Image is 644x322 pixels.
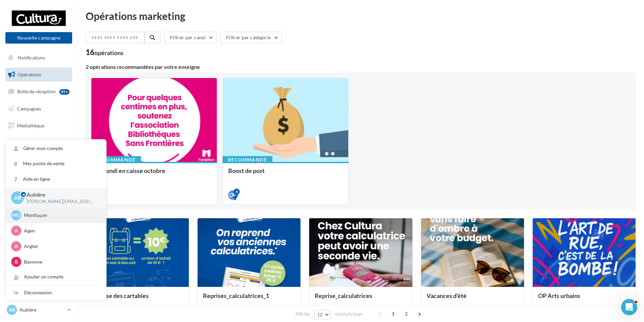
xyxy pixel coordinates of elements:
[164,32,217,43] button: Filtrer par canal
[317,312,323,317] span: 12
[427,292,519,306] div: Vacances d'été
[6,141,106,156] a: Gérer mon compte
[17,89,56,94] span: Boîte de réception
[6,285,106,300] div: Déconnexion
[9,306,15,313] span: Ar
[14,243,18,250] span: A
[4,68,74,82] a: Opérations
[4,51,71,65] button: Notifications
[17,122,45,128] span: Médiathèque
[221,32,282,43] button: Filtrer par catégorie
[14,227,18,234] span: A
[86,11,636,21] div: Opérations marketing
[24,258,98,265] p: Bayonne
[4,84,74,99] a: Boîte de réception99+
[15,258,18,265] span: B
[621,299,637,315] iframe: Intercom live chat
[86,64,636,70] div: 2 opérations recommandées par votre enseigne
[24,227,98,234] p: Agen
[27,199,95,205] p: [PERSON_NAME][EMAIL_ADDRESS][DOMAIN_NAME]
[4,119,74,133] a: Médiathèque
[59,89,69,95] div: 99+
[20,306,64,313] p: Aubière
[223,156,272,164] div: Recommandé
[335,311,363,317] span: résultats/page
[18,72,41,77] span: Opérations
[401,308,412,319] span: 2
[94,50,123,56] div: opérations
[91,292,183,306] div: Reprise des cartables
[97,167,211,181] div: Arrondi en caisse octobre
[5,303,72,316] a: Ar Aubière
[27,191,95,199] p: Aubière
[228,167,343,181] div: Boost de post
[91,156,141,164] div: Recommandé
[234,189,240,195] div: 4
[4,102,74,116] a: Campagnes
[6,172,106,187] a: Aide en ligne
[18,55,45,60] span: Notifications
[5,32,72,44] button: Nouvelle campagne
[6,269,106,284] div: Ajouter un compte
[12,212,20,219] span: Mo
[314,310,331,319] button: 12
[203,292,295,306] div: Reprises_calculatrices_1
[388,308,399,319] span: 1
[86,49,123,56] div: 16
[14,194,21,202] span: Ar
[17,106,41,112] span: Campagnes
[4,135,74,149] a: Calendrier
[295,311,311,317] span: Afficher
[6,156,106,171] a: Mes points de vente
[315,292,407,306] div: Reprise_calculatrices
[24,243,98,250] p: Anglet
[538,292,630,306] div: OP Arts urbains
[24,212,98,219] p: Montluçon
